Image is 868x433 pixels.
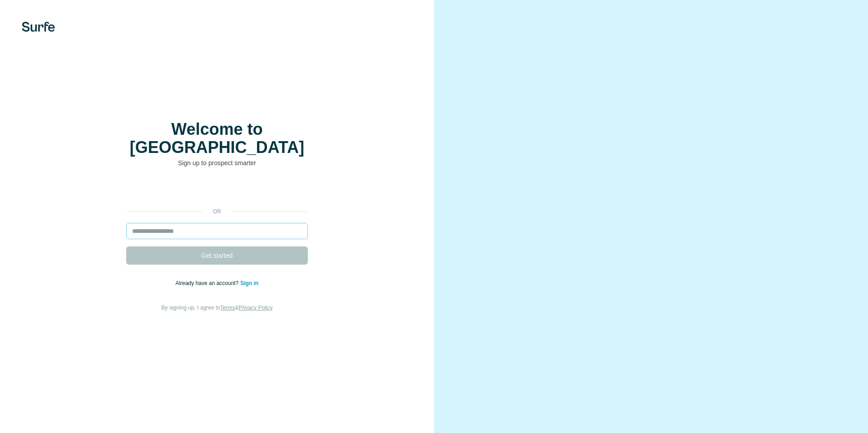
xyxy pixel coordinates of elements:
[202,207,232,216] p: or
[162,305,273,311] span: By signing up, I agree to &
[176,280,241,286] span: Already have an account?
[220,305,235,311] a: Terms
[240,280,258,286] a: Sign in
[239,305,273,311] a: Privacy Policy
[126,158,308,167] p: Sign up to prospect smarter
[22,22,55,32] img: Surfe's logo
[126,120,308,157] h1: Welcome to [GEOGRAPHIC_DATA]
